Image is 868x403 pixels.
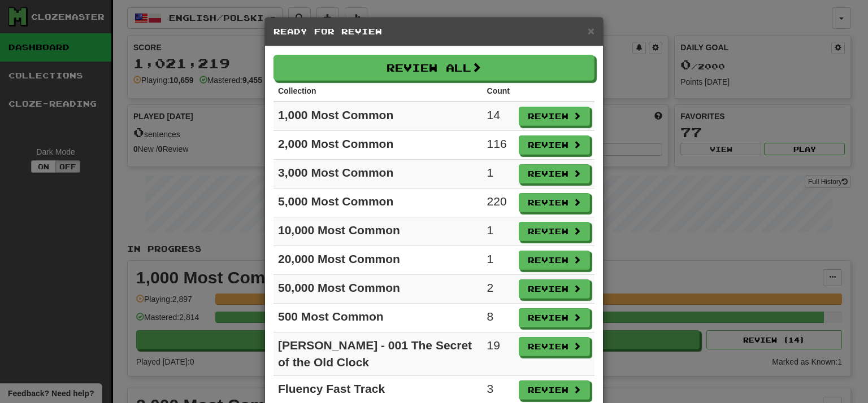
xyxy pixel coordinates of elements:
td: 1 [483,160,514,189]
td: 1,000 Most Common [274,102,483,131]
button: Review [519,279,590,299]
button: Review All [274,55,594,81]
button: Review [519,251,590,270]
td: 14 [483,102,514,131]
td: 1 [483,246,514,275]
span: × [588,24,594,37]
button: Close [588,25,594,37]
button: Review [519,380,590,400]
td: 116 [483,131,514,160]
td: 500 Most Common [274,304,483,332]
td: 20,000 Most Common [274,246,483,275]
td: 10,000 Most Common [274,217,483,246]
h5: Ready for Review [274,26,594,37]
th: Count [483,81,514,102]
td: 2,000 Most Common [274,131,483,160]
button: Review [519,107,590,126]
td: 1 [483,217,514,246]
td: 8 [483,304,514,332]
button: Review [519,193,590,212]
button: Review [519,337,590,356]
td: 220 [483,189,514,217]
td: 19 [483,332,514,376]
button: Review [519,164,590,183]
button: Review [519,222,590,241]
button: Review [519,135,590,155]
td: 50,000 Most Common [274,275,483,304]
td: [PERSON_NAME] - 001 The Secret of the Old Clock [274,332,483,376]
button: Review [519,308,590,327]
td: 3,000 Most Common [274,160,483,189]
td: 5,000 Most Common [274,189,483,217]
th: Collection [274,81,483,102]
td: 2 [483,275,514,304]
